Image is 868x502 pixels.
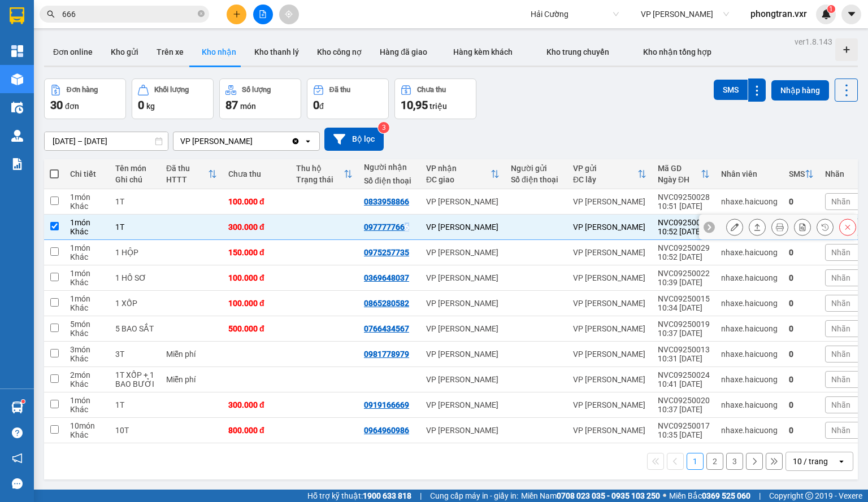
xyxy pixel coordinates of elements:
th: Toggle SortBy [160,159,223,189]
div: 5 BAO SẮT [115,324,155,333]
div: 500.000 đ [228,324,285,333]
span: 87 [225,98,238,112]
div: 1 XỐP [115,299,155,308]
input: Selected VP Nguyễn Văn Cừ. [254,136,255,147]
div: Mã GD [658,164,701,173]
div: 0 [789,350,814,359]
div: Đơn hàng [67,86,98,94]
div: 1 HỘP [115,248,155,257]
th: Toggle SortBy [783,159,819,189]
div: 0 [789,400,814,409]
div: nhaxe.haicuong [721,299,778,308]
img: logo-vxr [10,7,24,24]
button: SMS [714,80,748,100]
span: message [12,478,23,489]
div: ver 1.8.143 [795,36,832,48]
button: Đơn hàng30đơn [44,78,126,119]
button: Khối lượng0kg [132,78,214,119]
span: Nhãn [831,350,850,359]
svg: Clear value [291,137,300,146]
div: Tạo kho hàng mới [835,38,858,61]
div: 0369648037 [364,273,409,282]
span: | [420,490,422,502]
div: VP [PERSON_NAME] [573,222,646,232]
div: Người nhận [364,163,415,172]
div: Thu hộ [296,164,344,173]
div: Khác [70,354,104,363]
span: Hàng kèm khách [453,47,513,56]
div: 100.000 đ [228,273,285,282]
div: 10:51 [DATE] [658,202,710,211]
div: VP [PERSON_NAME] [573,350,646,359]
button: 3 [726,453,743,470]
div: 0981778979 [364,350,409,359]
div: 0 [789,426,814,435]
button: Chưa thu10,95 triệu [394,78,476,119]
button: Đơn online [44,38,102,66]
div: 10:41 [DATE] [658,379,710,388]
div: 0 [789,197,814,206]
div: 10:39 [DATE] [658,278,710,287]
div: 10 món [70,421,104,430]
div: Miễn phí [166,350,217,359]
button: aim [279,5,299,24]
input: Tìm tên, số ĐT hoặc mã đơn [62,8,196,20]
svg: open [303,137,313,146]
span: VP Nguyễn Văn Cừ [641,6,729,23]
div: 1 món [70,269,104,278]
div: Khác [70,430,104,439]
span: 30 [50,98,63,112]
span: file-add [259,10,267,18]
div: Đã thu [329,86,350,94]
span: Kho nhận tổng hợp [643,47,711,56]
div: 10:37 [DATE] [658,405,710,414]
div: Chi tiết [70,169,104,178]
div: HTTT [166,175,208,184]
span: Kho trung chuyển [546,47,609,56]
div: 0 [789,375,814,384]
span: notification [12,453,23,464]
div: 3 món [70,345,104,354]
div: 150.000 đ [228,248,285,257]
div: Khác [70,329,104,338]
div: SMS [789,169,805,178]
button: plus [227,5,246,24]
div: Khối lượng [154,86,189,94]
div: VP [PERSON_NAME] [426,299,500,308]
div: Ghi chú [115,175,155,184]
button: Hàng đã giao [371,38,436,66]
div: VP [PERSON_NAME] [426,222,500,232]
input: Select a date range. [45,132,168,150]
span: Cung cấp máy in - giấy in: [430,490,518,502]
div: VP [PERSON_NAME] [426,197,500,206]
div: VP [PERSON_NAME] [573,324,646,333]
div: Người gửi [511,164,562,173]
div: VP gửi [573,164,637,173]
button: Kho nhận [193,38,245,66]
div: VP [PERSON_NAME] [426,350,500,359]
span: Nhãn [831,426,850,435]
div: 1T [115,222,155,232]
div: NVC09250028 [658,193,710,202]
div: nhaxe.haicuong [721,197,778,206]
div: VP [PERSON_NAME] [573,375,646,384]
div: 1 HỒ SƠ [115,273,155,282]
div: Chưa thu [228,169,285,178]
span: Hỗ trợ kỹ thuật: [307,490,411,502]
span: Miền Bắc [669,490,750,502]
span: caret-down [847,9,857,19]
div: 300.000 đ [228,222,285,232]
div: NVC09250022 [658,269,710,278]
span: phongtran.vxr [741,7,816,21]
button: 2 [706,453,723,470]
div: 100.000 đ [228,197,285,206]
sup: 1 [827,5,835,13]
div: 0 [789,299,814,308]
div: 10:35 [DATE] [658,430,710,439]
div: 0 [789,324,814,333]
img: warehouse-icon [11,73,23,85]
div: 2 món [70,370,104,379]
div: 0865280582 [364,299,409,308]
div: Sửa đơn hàng [726,219,743,235]
div: 0 [789,273,814,282]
